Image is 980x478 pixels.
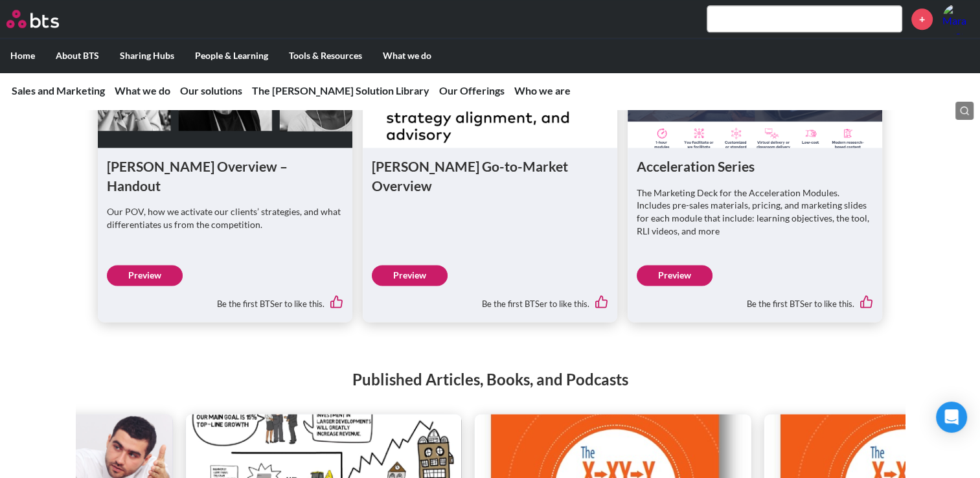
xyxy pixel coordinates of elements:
[107,265,183,286] a: Preview
[252,84,429,97] a: The [PERSON_NAME] Solution Library
[107,157,343,195] h1: [PERSON_NAME] Overview – Handout
[107,286,343,313] div: Be the first BTSer to like this.
[942,3,974,34] img: Mara Georgopoulou
[637,265,712,286] a: Preview
[942,3,974,34] a: Profile
[6,10,83,28] a: Go home
[372,286,608,313] div: Be the first BTSer to like this.
[45,39,109,73] label: About BTS
[115,84,170,97] a: What we do
[514,84,571,97] a: Who we are
[107,205,343,231] p: Our POV, how we activate our clients’ strategies, and what differentiates us from the competition.
[372,265,448,286] a: Preview
[911,8,933,30] a: +
[936,402,967,433] div: Open Intercom Messenger
[180,84,242,97] a: Our solutions
[372,157,608,195] h1: [PERSON_NAME] Go-to-Market Overview
[637,157,873,176] h1: Acceleration Series
[637,286,873,313] div: Be the first BTSer to like this.
[279,39,372,73] label: Tools & Resources
[637,187,873,237] p: The Marketing Deck for the Acceleration Modules. Includes pre-sales materials, pricing, and marke...
[109,39,185,73] label: Sharing Hubs
[6,10,59,28] img: BTS Logo
[12,84,105,97] a: Sales and Marketing
[439,84,505,97] a: Our Offerings
[185,39,279,73] label: People & Learning
[372,39,442,73] label: What we do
